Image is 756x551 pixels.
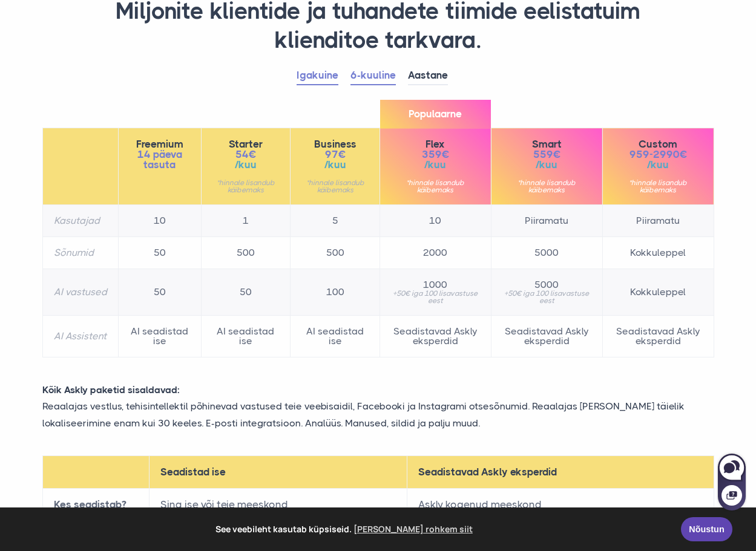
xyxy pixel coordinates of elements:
[391,139,480,149] span: Flex
[291,316,380,357] td: AI seadistad ise
[502,280,591,290] span: 5000
[491,205,602,237] td: Piiramatu
[212,160,280,170] span: /kuu
[391,280,480,290] span: 1000
[614,179,703,194] small: *hinnale lisandub käibemaks
[42,316,118,357] th: AI Assistent
[149,488,407,521] td: Sina ise või teie meeskond
[201,237,291,269] td: 500
[301,160,369,170] span: /kuu
[33,398,723,431] p: Reaalajas vestlus, tehisintellektil põhinevad vastused teie veebisaidil, Facebooki ja Instagrami ...
[212,149,280,160] span: 54€
[502,290,591,304] small: +50€ iga 100 lisavastuse eest
[18,520,672,538] span: See veebileht kasutab küpsiseid.
[380,100,491,128] span: Populaarne
[407,455,714,488] th: Seadistavad Askly eksperdid
[681,517,732,541] a: Nõustun
[130,149,190,170] span: 14 päeva tasuta
[291,205,380,237] td: 5
[291,269,380,316] td: 100
[491,237,602,269] td: 5000
[502,139,591,149] span: Smart
[212,179,280,194] small: *hinnale lisandub käibemaks
[380,237,491,269] td: 2000
[380,205,491,237] td: 10
[201,269,291,316] td: 50
[391,290,480,304] small: +50€ iga 100 lisavastuse eest
[491,316,602,357] td: Seadistavad Askly eksperdid
[212,139,280,149] span: Starter
[352,520,475,538] a: learn more about cookies
[118,269,201,316] td: 50
[717,451,747,512] iframe: Askly chat
[380,316,491,357] td: Seadistavad Askly eksperdid
[502,149,591,160] span: 559€
[297,67,338,85] a: Igakuine
[301,179,369,194] small: *hinnale lisandub käibemaks
[614,160,703,170] span: /kuu
[391,149,480,160] span: 359€
[118,237,201,269] td: 50
[118,205,201,237] td: 10
[350,67,396,85] a: 6-kuuline
[42,269,118,316] th: AI vastused
[408,67,448,85] a: Aastane
[614,139,703,149] span: Custom
[391,179,480,194] small: *hinnale lisandub käibemaks
[614,287,703,297] span: Kokkuleppel
[42,205,118,237] th: Kasutajad
[602,205,714,237] td: Piiramatu
[291,237,380,269] td: 500
[502,179,591,194] small: *hinnale lisandub käibemaks
[301,149,369,160] span: 97€
[42,384,180,396] strong: Kõik Askly paketid sisaldavad:
[118,316,201,357] td: AI seadistad ise
[502,160,591,170] span: /kuu
[602,316,714,357] td: Seadistavad Askly eksperdid
[301,139,369,149] span: Business
[391,160,480,170] span: /kuu
[201,316,291,357] td: AI seadistad ise
[614,149,703,160] span: 959-2990€
[130,139,190,149] span: Freemium
[201,205,291,237] td: 1
[42,237,118,269] th: Sõnumid
[149,455,407,488] th: Seadistad ise
[42,488,149,521] th: Kes seadistab?
[407,488,714,521] td: Askly kogenud meeskond
[602,237,714,269] td: Kokkuleppel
